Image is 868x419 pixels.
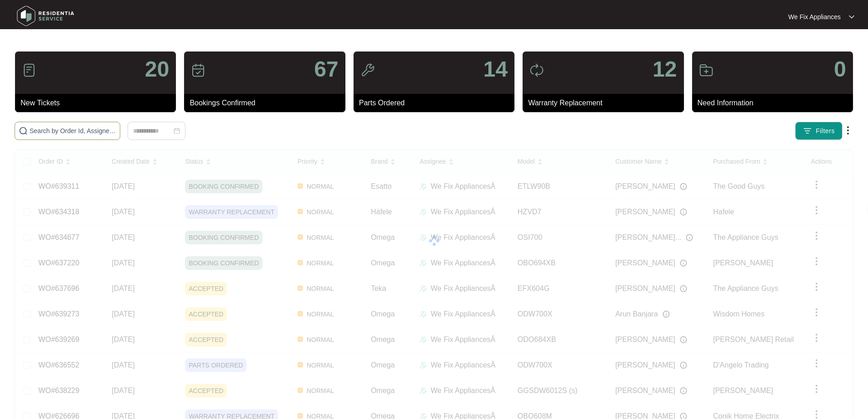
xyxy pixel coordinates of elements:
[191,63,205,78] img: icon
[483,58,508,80] p: 14
[849,15,854,19] img: dropdown arrow
[190,98,345,109] p: Bookings Confirmed
[698,98,853,109] p: Need Information
[14,2,77,30] img: residentia service logo
[21,98,176,109] p: New Tickets
[788,12,841,21] p: We Fix Appliances
[834,58,846,80] p: 0
[795,122,842,140] button: filter iconFilters
[359,98,514,109] p: Parts Ordered
[360,63,375,78] img: icon
[803,126,812,135] img: filter icon
[145,58,169,80] p: 20
[699,63,714,78] img: icon
[816,126,835,136] span: Filters
[22,63,36,78] img: icon
[314,58,338,80] p: 67
[652,58,677,80] p: 12
[528,98,683,109] p: Warranty Replacement
[19,126,28,135] img: search-icon
[529,63,544,78] img: icon
[30,126,116,136] input: Search by Order Id, Assignee Name, Customer Name, Brand and Model
[842,125,853,136] img: dropdown arrow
